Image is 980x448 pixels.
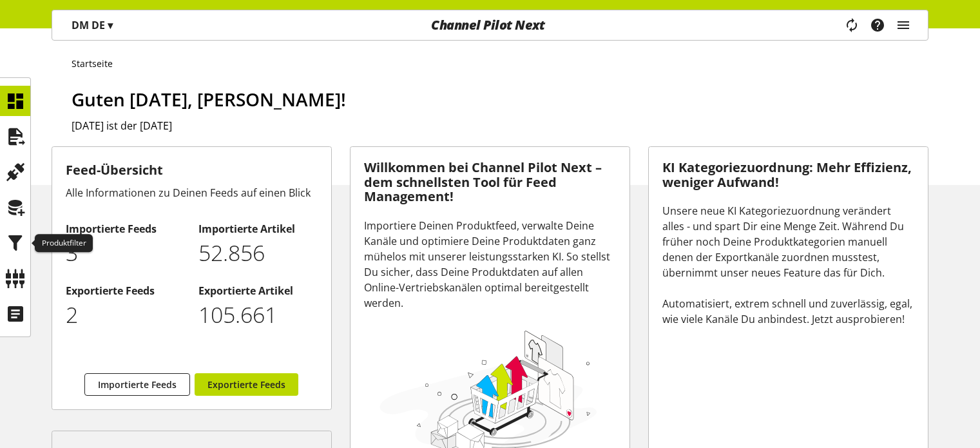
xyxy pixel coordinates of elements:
p: DM DE [72,17,113,33]
span: Exportierte Feeds [207,378,285,391]
span: Importierte Feeds [98,378,177,391]
div: Importiere Deinen Produktfeed, verwalte Deine Kanäle und optimiere Deine Produktdaten ganz mühelo... [364,218,616,311]
h2: Exportierte Artikel [198,283,318,298]
div: Produktfilter [35,234,93,252]
div: Alle Informationen zu Deinen Feeds auf einen Blick [66,185,318,200]
h2: Importierte Feeds [66,221,185,237]
h3: Feed-Übersicht [66,161,318,180]
h2: Exportierte Feeds [66,283,185,298]
nav: main navigation [52,10,928,41]
h2: Importierte Artikel [198,221,318,237]
p: 2 [66,298,185,331]
h2: [DATE] ist der [DATE] [72,118,928,133]
h3: KI Kategoriezuordnung: Mehr Effizienz, weniger Aufwand! [662,161,914,190]
span: ▾ [108,18,113,32]
p: 52856 [198,237,318,269]
p: 3 [66,237,185,269]
a: Importierte Feeds [84,373,190,396]
a: Exportierte Feeds [195,373,298,396]
p: 105661 [198,298,318,331]
div: Unsere neue KI Kategoriezuordnung verändert alles - und spart Dir eine Menge Zeit. Während Du frü... [662,203,914,327]
h3: Willkommen bei Channel Pilot Next – dem schnellsten Tool für Feed Management! [364,161,616,204]
span: Guten [DATE], [PERSON_NAME]! [72,87,346,112]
